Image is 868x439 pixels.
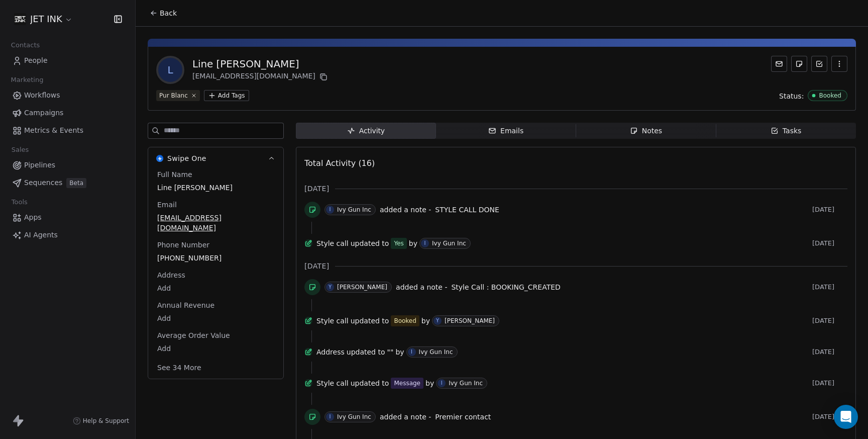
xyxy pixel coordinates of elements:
a: Campaigns [8,105,127,121]
div: [PERSON_NAME] [445,317,495,324]
span: Sequences [24,178,62,188]
a: SequencesBeta [8,174,127,191]
span: [DATE] [812,348,847,356]
span: Add [157,313,274,323]
a: Style Call : BOOKING_CREATED [451,281,560,293]
a: Help & Support [73,417,129,425]
div: I [330,206,331,214]
button: JET INK [12,11,75,28]
span: [DATE] [812,379,847,387]
span: Annual Revenue [155,300,216,310]
span: JET INK [30,13,62,26]
a: AI Agents [8,227,127,243]
span: Status: [779,91,804,101]
div: Swipe OneSwipe One [148,169,283,379]
button: Add Tags [204,90,249,101]
a: Workflows [8,87,127,104]
span: Total Activity (16) [304,158,375,168]
a: Pipelines [8,157,127,173]
div: Tasks [771,126,802,136]
span: Help & Support [83,417,129,425]
span: [DATE] [812,413,847,421]
div: I [424,239,425,247]
div: Ivy Gun Inc [432,240,466,247]
span: Tools [7,195,32,210]
a: Apps [8,209,127,226]
button: See 34 More [151,359,207,377]
span: [DATE] [812,283,847,291]
div: Pur Blanc [159,91,188,100]
span: Swipe One [167,153,206,163]
span: Full Name [155,169,194,180]
span: Metrics & Events [24,125,83,136]
span: Add [157,343,274,354]
div: I [411,348,412,356]
div: Ivy Gun Inc [419,348,453,356]
div: Booked [394,316,416,326]
span: Pipelines [24,160,55,170]
span: Contacts [7,38,44,53]
span: Address [155,270,187,280]
span: Apps [24,212,42,223]
span: by [425,378,434,388]
span: Line [PERSON_NAME] [157,183,274,193]
img: JET%20INK%20Metal.png [14,13,26,25]
span: "" [387,347,394,357]
span: by [409,238,417,248]
span: People [24,55,48,66]
span: [DATE] [812,239,847,247]
span: Sales [7,142,33,157]
span: updated to [351,316,389,326]
span: Address [316,347,345,357]
span: updated to [351,238,389,248]
a: Metrics & Events [8,122,127,139]
span: [DATE] [812,317,847,325]
span: updated to [351,378,389,388]
span: [DATE] [304,261,329,271]
div: [PERSON_NAME] [337,284,387,291]
span: [PHONE_NUMBER] [157,253,274,263]
span: AI Agents [24,230,58,240]
div: Y [329,283,332,291]
span: Style call [316,238,349,248]
span: by [421,316,430,326]
div: Yes [394,238,403,248]
span: Phone Number [155,240,211,250]
span: Style call [316,316,349,326]
span: Average Order Value [155,330,232,340]
div: Y [436,317,439,325]
span: Back [160,8,177,18]
div: Booked [819,92,841,99]
a: People [8,52,127,69]
span: STYLE CALL DONE [435,206,499,214]
span: added a note - [396,282,447,292]
span: [DATE] [812,206,847,214]
a: STYLE CALL DONE [435,204,499,216]
span: Style call [316,378,349,388]
span: by [395,347,404,357]
button: Swipe OneSwipe One [148,147,283,169]
span: added a note - [380,412,431,422]
div: Message [394,378,420,388]
div: Ivy Gun Inc [449,380,483,387]
span: Campaigns [24,108,63,118]
div: Notes [630,126,662,136]
span: Premier contact [435,413,491,421]
span: Marketing [7,72,48,87]
span: Style Call : BOOKING_CREATED [451,283,560,291]
span: Beta [66,178,86,188]
span: [DATE] [304,184,329,194]
div: I [330,413,331,421]
a: Premier contact [435,411,491,423]
img: Swipe One [156,155,163,162]
div: Open Intercom Messenger [834,405,858,429]
span: Email [155,200,179,210]
span: added a note - [380,205,431,215]
div: Emails [488,126,523,136]
span: [EMAIL_ADDRESS][DOMAIN_NAME] [157,213,274,233]
span: L [158,58,182,82]
button: Back [144,4,183,22]
div: Ivy Gun Inc [337,206,371,213]
div: [EMAIL_ADDRESS][DOMAIN_NAME] [192,71,330,83]
span: Add [157,283,274,293]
